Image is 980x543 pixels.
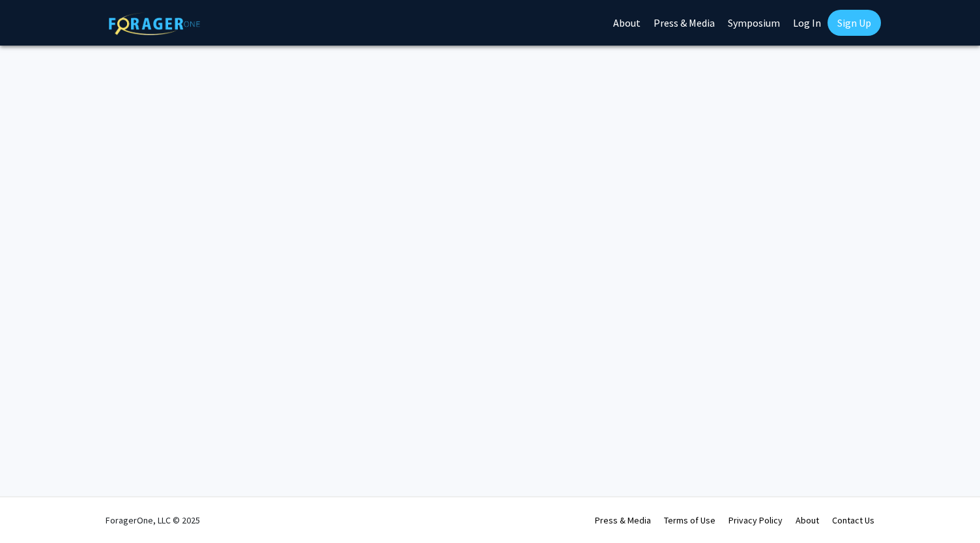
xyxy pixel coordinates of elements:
img: ForagerOne Logo [109,12,200,35]
a: Press & Media [595,514,651,526]
a: About [796,514,819,526]
a: Terms of Use [664,514,715,526]
div: ForagerOne, LLC © 2025 [106,497,200,543]
a: Sign Up [828,10,881,36]
a: Privacy Policy [728,514,783,526]
a: Contact Us [832,514,874,526]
